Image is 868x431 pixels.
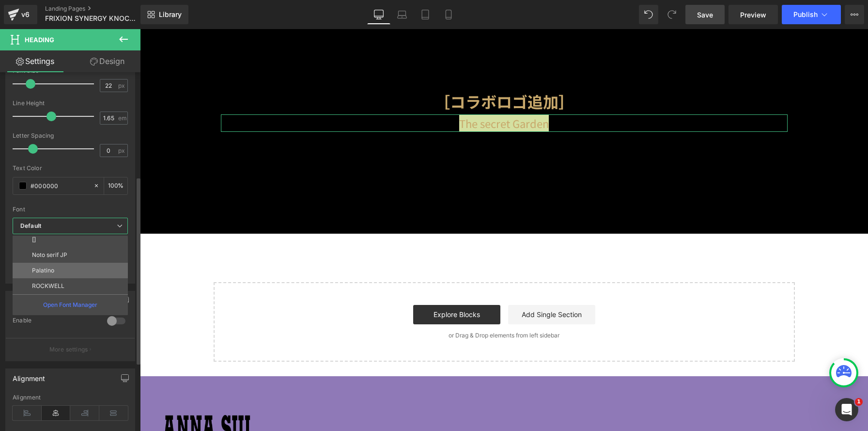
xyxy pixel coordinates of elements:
span: px [118,82,126,89]
span: Publish [793,11,818,18]
a: Laptop [390,5,414,24]
span: Preview [740,10,766,20]
a: Mobile [437,5,460,24]
span: px [118,147,126,154]
a: Landing Pages [45,5,156,13]
button: Redo [662,5,682,24]
p: Noto serif JP [32,252,67,258]
div: Letter Spacing [13,132,128,139]
span: Save [697,10,713,20]
span: Heading [25,36,54,44]
p: More settings [49,345,88,354]
span: Library [159,10,182,19]
a: Preview [728,5,778,24]
a: v6 [4,5,37,24]
button: Undo [639,5,658,24]
p: ROCKWELL [32,283,64,289]
span: em [118,115,126,121]
div: Enable [13,317,97,327]
div: v6 [19,8,31,21]
div: Alignment [13,369,46,383]
a: New Library [140,5,188,24]
p: Palatino [32,267,54,274]
a: Tablet [414,5,437,24]
span: 1 [855,398,863,406]
button: Publish [782,5,841,24]
p: Open Font Manager [43,301,97,309]
button: More [845,5,864,24]
input: Color [31,180,89,191]
a: Design [72,50,142,72]
i: Default [20,222,41,230]
div: % [104,177,127,194]
p: [] [32,236,36,243]
div: Text Color [13,165,128,172]
iframe: Intercom live chat [835,398,858,421]
div: Line Height [13,100,128,107]
div: Font [13,206,128,213]
a: Desktop [367,5,390,24]
span: FRIXION SYNERGY KNOCK×ANNA SUI [45,15,138,22]
button: More settings [6,338,135,361]
div: Alignment [13,394,128,401]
